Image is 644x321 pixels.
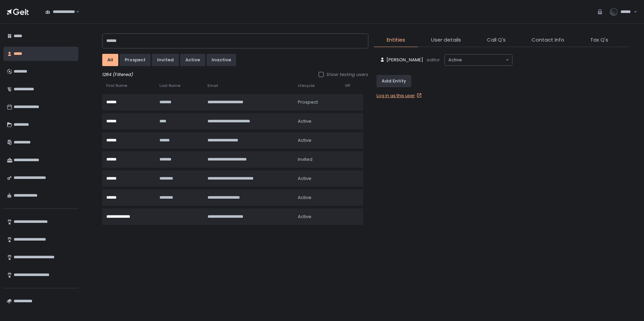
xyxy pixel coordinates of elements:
[75,9,75,15] input: Search for option
[41,5,79,19] div: Search for option
[208,83,218,88] span: Email
[180,54,205,66] button: active
[427,57,440,63] span: editor
[377,93,423,99] a: Log in as this user
[387,36,405,44] span: Entities
[462,57,505,63] input: Search for option
[152,54,179,66] button: invited
[487,36,506,44] span: Call Q's
[125,57,145,63] div: prospect
[298,137,311,143] span: active
[298,118,311,124] span: active
[431,36,461,44] span: User details
[345,83,350,88] span: VIP
[106,83,127,88] span: First Name
[298,195,311,201] span: active
[157,57,174,63] div: invited
[185,57,200,63] div: active
[377,54,426,66] a: [PERSON_NAME]
[102,72,368,78] div: 1284 (Filtered)
[445,55,512,65] div: Search for option
[386,57,423,63] span: [PERSON_NAME]
[206,54,236,66] button: inactive
[159,83,180,88] span: Last Name
[448,57,462,63] span: active
[212,57,231,63] div: inactive
[298,83,315,88] span: Lifecycle
[298,175,311,182] span: active
[590,36,608,44] span: Tax Q's
[377,75,411,87] button: Add Entity
[107,57,113,63] div: All
[298,156,312,163] span: invited
[382,78,406,84] div: Add Entity
[298,99,318,105] span: prospect
[120,54,151,66] button: prospect
[532,36,564,44] span: Contact Info
[102,54,118,66] button: All
[298,214,311,220] span: active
